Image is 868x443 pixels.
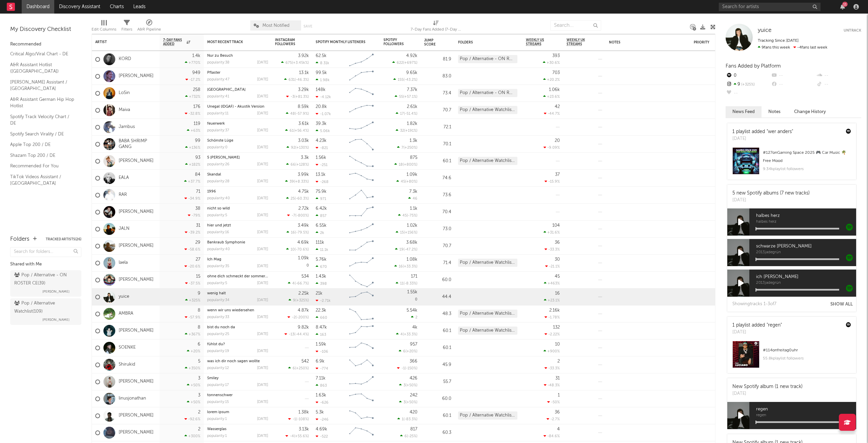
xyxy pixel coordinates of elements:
[726,63,781,69] span: Fans Added by Platform
[316,163,328,167] div: -251
[756,212,856,220] span: halbes herz
[609,40,677,44] div: Notes
[424,157,451,165] div: 60.1
[95,40,146,44] div: Artist
[289,78,295,82] span: 631
[758,45,790,50] span: 9 fans this week
[732,128,793,135] div: 1 playlist added
[543,94,560,99] div: +23.6 %
[10,173,75,187] a: TikTok Videos Assistant / [GEOGRAPHIC_DATA]
[555,172,560,177] div: 37
[316,189,327,194] div: 75.9k
[10,25,81,34] div: My Discovery Checklist
[185,94,200,99] div: +732 %
[346,85,377,102] svg: Chart title
[10,113,75,127] a: Spotify Track Velocity Chart / DE
[291,163,295,167] span: 66
[346,102,377,119] svg: Chart title
[424,208,451,216] div: 70.4
[383,38,407,46] div: Spotify Followers
[42,288,70,296] span: [PERSON_NAME]
[424,140,451,148] div: 70.1
[545,179,560,184] div: -15.9 %
[14,299,76,316] div: Pop / Alternative Watchlist ( 109 )
[92,17,116,37] div: Edit Columns
[767,323,782,328] a: "regen"
[316,172,325,177] div: 13.1k
[207,207,230,210] a: nicht so wild
[295,95,308,99] span: +81.3 %
[207,427,226,431] a: Wasserglas
[257,129,268,132] div: [DATE]
[544,145,560,150] div: -9.09 %
[286,94,309,99] div: ( )
[207,173,221,177] a: Skandal
[316,206,327,211] div: 6.42k
[291,197,295,201] span: 25
[409,189,417,194] div: 7.3k
[424,38,441,47] div: Jump Score
[137,25,161,34] div: A&R Pipeline
[301,155,309,160] div: 3.3k
[424,72,451,80] div: 83.0
[119,243,154,249] a: [PERSON_NAME]
[290,180,294,184] span: 39
[192,71,200,75] div: 949
[10,162,75,170] a: Recommended For You
[207,71,220,75] a: Pflaster
[207,163,230,166] div: popularity: 26
[285,179,309,184] div: ( )
[257,180,268,183] div: [DATE]
[763,149,851,165] div: # 127 on Gaming Space 2025 🎮 Car Music 🌴Free Mood
[285,61,292,65] span: 675
[758,45,827,50] span: -4 fans last week
[195,206,200,211] div: 38
[816,71,861,80] div: --
[410,139,417,143] div: 1.3k
[296,112,308,116] span: -57.9 %
[207,359,260,363] a: was ich dir noch sagen wollte
[816,80,861,89] div: --
[296,163,308,167] span: +128 %
[119,345,136,351] a: SOENKE
[295,129,308,133] span: +56.4 %
[119,362,135,368] a: Shirukid
[207,95,229,98] div: popularity: 41
[567,38,592,46] span: Weekly UK Streams
[207,197,230,200] div: popularity: 40
[262,23,290,28] span: Most Notified
[287,213,309,218] div: ( )
[291,146,295,150] span: 92
[46,238,81,241] button: Tracked Artists(26)
[762,106,787,117] button: Notes
[184,196,200,201] div: -34.9 %
[257,78,268,81] div: [DATE]
[424,106,451,114] div: 70.7
[550,20,601,31] input: Search...
[410,155,417,160] div: 875
[119,107,130,113] a: Maiva
[767,129,793,134] a: "wer anders"
[526,38,550,46] span: Weekly US Streams
[187,128,200,133] div: +63 %
[257,197,268,200] div: [DATE]
[406,180,416,184] span: +80 %
[424,55,451,63] div: 81.9
[207,122,268,126] div: feuerwerk
[316,105,327,109] div: 20.8k
[732,197,810,204] div: [DATE]
[119,311,133,317] a: AMBRA
[207,88,245,92] a: [GEOGRAPHIC_DATA]
[207,326,235,329] a: bist du noch da
[399,163,403,167] span: 18
[207,105,268,109] div: Unegal (IDGAF) - Akustik Version
[185,111,200,116] div: -32.8 %
[119,379,154,385] a: [PERSON_NAME]
[555,105,560,109] div: 42
[119,277,154,283] a: [PERSON_NAME]
[346,170,377,187] svg: Chart title
[842,2,848,7] div: 11
[424,89,451,97] div: 73.4
[290,129,294,133] span: 61
[413,197,417,201] span: 46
